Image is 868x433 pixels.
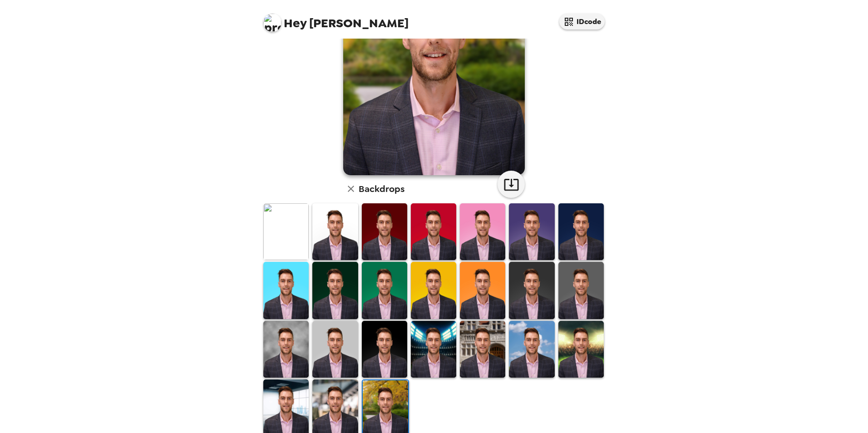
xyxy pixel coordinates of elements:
button: IDcode [559,14,605,30]
span: Hey [284,15,306,31]
h6: Backdrops [359,182,404,196]
img: profile pic [263,14,281,32]
img: Original [263,203,309,260]
span: [PERSON_NAME] [263,9,409,30]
